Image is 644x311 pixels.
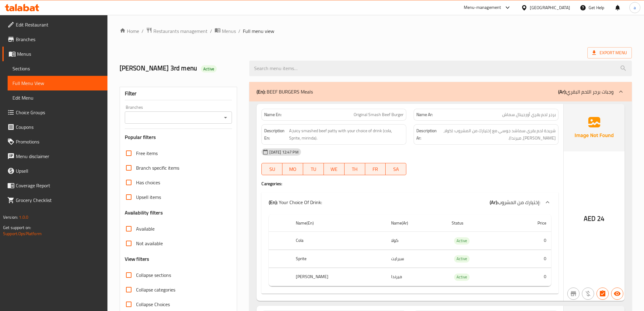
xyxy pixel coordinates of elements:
[2,17,107,32] a: Edit Restaurant
[264,165,280,174] span: SU
[386,163,406,175] button: SA
[634,4,636,11] span: a
[454,237,470,244] span: Active
[210,27,212,35] li: /
[238,27,240,35] li: /
[303,163,324,175] button: TU
[221,113,230,122] button: Open
[347,165,363,174] span: TH
[136,240,163,247] span: Not available
[388,165,404,174] span: SA
[386,268,447,286] td: ميرندا
[2,47,107,61] a: Menus
[257,88,313,95] p: BEEF BURGERS Meals
[416,127,437,142] strong: Description Ar:
[285,165,301,174] span: MO
[587,47,632,58] span: Export Menu
[438,127,556,142] span: شريحة لحم بقري سماشد جوسي مع إختيارك من المشروب: (كولا، [PERSON_NAME]، ميرندا).
[261,212,558,294] div: (En): BEEF BURGERS Meals(Ar):وجبات برجر اللحم البقري
[12,65,103,72] span: Sections
[326,165,342,174] span: WE
[261,163,282,175] button: SU
[264,111,282,118] strong: Name En:
[345,163,365,175] button: TH
[142,27,144,35] li: /
[19,213,28,221] span: 1.0.0
[249,82,632,101] div: (En): BEEF BURGERS Meals(Ar):وجبات برجر اللحم البقري
[368,165,383,174] span: FR
[490,198,498,207] b: (Ar):
[386,232,447,250] td: كولا
[125,209,163,216] h3: Availability filters
[269,198,278,207] b: (En):
[8,90,107,105] a: Edit Menu
[222,27,236,35] span: Menus
[12,80,103,87] span: Full Menu View
[291,214,387,232] th: Name(En)
[2,134,107,149] a: Promotions
[16,196,103,204] span: Grocery Checklist
[215,27,236,35] a: Menus
[269,199,322,206] p: Your Choice Of Drink:
[386,214,447,232] th: Name(Ar)
[201,65,217,72] div: Active
[257,87,265,96] b: (En):
[454,255,470,262] span: Active
[136,225,155,232] span: Available
[2,105,107,120] a: Choice Groups
[454,274,470,281] div: Active
[558,87,566,96] b: (Ar):
[289,127,404,142] span: A juicy smashed beef patty with your choice of drink (cola, Sprite, mirinda).
[136,193,161,201] span: Upsell items
[136,164,179,171] span: Branch specific items
[291,250,387,268] th: Sprite
[125,134,232,141] h3: Popular filters
[324,163,345,175] button: WE
[136,286,175,293] span: Collapse categories
[592,49,627,57] span: Export Menu
[584,213,596,224] span: AED
[3,213,18,221] span: Version:
[120,64,242,73] h2: [PERSON_NAME] 3rd menu
[2,193,107,207] a: Grocery Checklist
[16,36,103,43] span: Branches
[125,256,149,263] h3: View filters
[509,214,551,232] th: Price
[125,87,232,100] div: Filter
[464,4,501,11] div: Menu-management
[354,111,404,118] span: Original Smash Beef Burger
[530,4,570,11] div: [GEOGRAPHIC_DATA]
[16,153,103,160] span: Menu disclaimer
[567,288,579,300] button: Not branch specific item
[249,61,632,76] input: search
[3,224,31,231] span: Get support on:
[8,61,107,76] a: Sections
[291,268,387,286] th: [PERSON_NAME]
[2,120,107,134] a: Coupons
[2,164,107,178] a: Upsell
[136,179,160,186] span: Has choices
[16,138,103,145] span: Promotions
[201,66,217,72] span: Active
[3,230,42,238] a: Support.OpsPlatform
[365,163,386,175] button: FR
[509,232,551,250] td: 0
[16,21,103,28] span: Edit Restaurant
[611,288,623,300] button: Available
[564,104,625,151] img: Ae5nvW7+0k+MAAAAAElFTkSuQmCC
[558,88,614,95] p: وجبات برجر اللحم البقري
[447,214,509,232] th: Status
[264,127,288,142] strong: Description En:
[2,178,107,193] a: Coverage Report
[2,32,107,47] a: Branches
[282,163,303,175] button: MO
[120,27,139,35] a: Home
[16,167,103,175] span: Upsell
[597,213,604,224] span: 24
[306,165,321,174] span: TU
[269,214,551,286] table: choices table
[12,94,103,101] span: Edit Menu
[267,149,301,155] span: [DATE] 12:47 PM
[17,50,103,58] span: Menus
